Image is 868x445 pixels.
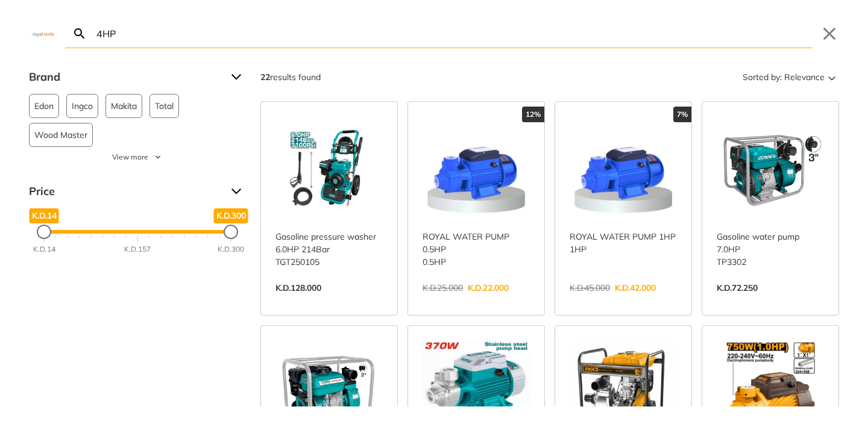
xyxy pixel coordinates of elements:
button: Sorted by:Relevance Sort [740,67,839,87]
button: Ingco [66,94,98,118]
div: Maximum Price [224,225,238,239]
button: Makita [105,94,142,118]
span: Relevance [784,67,825,87]
span: Price [29,182,222,201]
button: Close [820,24,839,43]
span: Edon [34,95,54,117]
img: Close [29,31,58,36]
button: Total [149,94,179,118]
span: Brand [29,67,222,87]
svg: Sort [825,70,839,84]
div: results found [260,67,321,87]
button: View more [29,152,246,163]
button: Wood Master [29,123,93,147]
div: K.D.300 [218,244,244,255]
span: Total [155,95,174,117]
div: 12% [522,107,544,122]
div: K.D.14 [33,244,55,255]
span: Ingco [72,95,93,117]
span: View more [112,152,148,163]
svg: Search [72,26,87,41]
span: Makita [111,95,137,117]
span: Wood Master [34,123,87,146]
strong: 22 [260,72,270,82]
div: K.D.157 [124,244,151,255]
button: Edon [29,94,59,118]
input: Search… [94,19,813,48]
div: Minimum Price [37,225,51,239]
div: 7% [673,107,691,122]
